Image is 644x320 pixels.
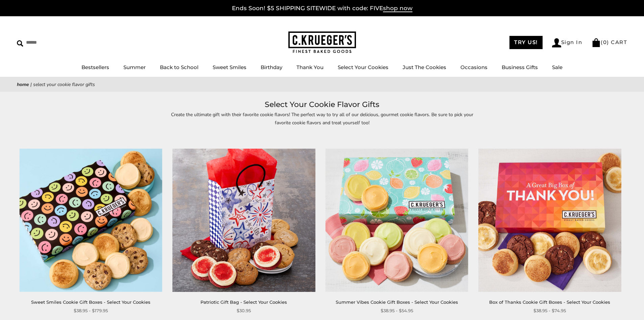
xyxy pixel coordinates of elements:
[336,299,458,305] a: Summer Vibes Cookie Gift Boxes - Select Your Cookies
[552,38,561,47] img: Account
[17,81,627,88] nav: breadcrumbs
[172,149,315,292] img: Patriotic Gift Bag - Select Your Cookies
[167,111,478,126] p: Create the ultimate gift with their favorite cookie flavors! The perfect way to try all of our de...
[552,64,563,70] a: Sale
[552,38,582,47] a: Sign In
[74,307,108,314] span: $38.95 - $179.95
[20,149,162,292] img: Sweet Smiles Cookie Gift Boxes - Select Your Cookies
[288,31,356,54] img: C.KRUEGER'S
[533,307,566,314] span: $38.95 - $74.95
[237,307,251,314] span: $30.95
[160,64,198,70] a: Back to School
[296,64,324,70] a: Thank You
[489,299,610,305] a: Box of Thanks Cookie Gift Boxes - Select Your Cookies
[381,307,413,314] span: $38.95 - $54.95
[17,40,23,47] img: Search
[603,39,607,45] span: 0
[232,5,412,12] a: Ends Soon! $5 SHIPPING SITEWIDE with code: FIVEshop now
[30,81,32,88] span: |
[460,64,487,70] a: Occasions
[31,299,150,305] a: Sweet Smiles Cookie Gift Boxes - Select Your Cookies
[502,64,538,70] a: Business Gifts
[261,64,282,70] a: Birthday
[81,64,109,70] a: Bestsellers
[27,99,617,111] h1: Select Your Cookie Flavor Gifts
[123,64,146,70] a: Summer
[213,64,246,70] a: Sweet Smiles
[17,81,29,88] a: Home
[326,149,468,292] img: Summer Vibes Cookie Gift Boxes - Select Your Cookies
[383,5,412,12] span: shop now
[592,39,627,45] a: (0) CART
[17,37,97,48] input: Search
[592,38,601,47] img: Bag
[338,64,388,70] a: Select Your Cookies
[33,81,95,88] span: Select Your Cookie Flavor Gifts
[200,299,287,305] a: Patriotic Gift Bag - Select Your Cookies
[403,64,446,70] a: Just The Cookies
[509,36,543,49] a: TRY US!
[478,149,621,292] img: Box of Thanks Cookie Gift Boxes - Select Your Cookies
